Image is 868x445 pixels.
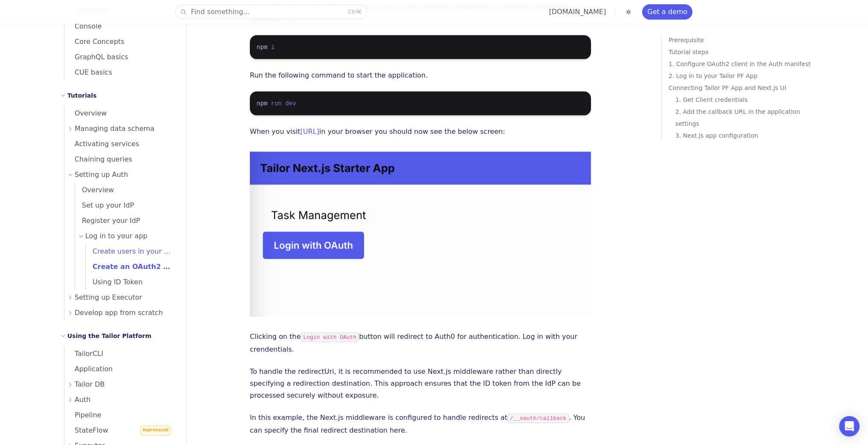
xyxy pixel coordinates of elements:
[64,350,103,358] span: TailorCLI
[75,394,91,406] span: Auth
[86,278,143,286] span: Using ID Token
[75,217,140,225] span: Register your IdP
[75,307,163,319] span: Develop app from scratch
[257,44,267,51] span: npm
[64,136,176,152] a: Activating services
[250,126,591,138] p: When you visit in your browser you should now see the below screen:
[301,332,359,342] code: Login with OAuth
[668,70,814,82] a: 2. Log in to your Tailor PF App
[85,230,148,242] span: Log in to your app
[257,100,267,107] span: npm
[675,94,814,106] a: 1. Get Client credentials
[642,4,692,20] a: Get a demo
[75,182,176,198] a: Overview
[64,38,124,46] span: Core Concepts
[507,413,569,423] code: /__oauth/callback
[75,186,114,194] span: Overview
[64,140,139,148] span: Activating services
[64,49,176,65] a: GraphQL basics
[285,100,296,107] span: dev
[623,7,634,17] button: Toggle dark mode
[668,58,814,70] a: 1. Configure OAuth2 client in the Auth manifest
[668,46,814,58] a: Tutorial steps
[64,68,112,76] span: CUE basics
[64,53,128,61] span: GraphQL basics
[75,213,176,228] a: Register your IdP
[64,152,176,167] a: Chaining queries
[549,8,606,16] a: [DOMAIN_NAME]
[64,34,176,49] a: Core Concepts
[250,366,591,402] p: To handle the redirectUri, it is recommended to use Next.js middleware rather than directly speci...
[64,423,176,438] a: StateFlowDeprecated
[64,346,176,361] a: TailorCLI
[75,201,134,209] span: Set up your IdP
[64,361,176,377] a: Application
[86,275,176,290] a: Using ID Token
[300,127,319,136] a: [URL]
[675,130,814,142] a: 3. Next.js app configuration
[75,379,105,390] span: Tailor DB
[250,151,591,318] img: Tutorials – Set up OAuth2 Client
[64,65,176,80] a: CUE basics
[358,9,362,15] kbd: K
[75,169,128,181] span: Setting up Auth
[64,407,176,423] a: Pipeline
[271,44,275,51] span: i
[67,331,151,341] h2: Using the Tailor Platform
[86,259,176,275] a: Create an OAuth2 client
[86,263,185,271] span: Create an OAuth2 client
[86,244,176,259] a: Create users in your app
[668,34,814,46] a: Prerequisite
[250,412,591,436] p: In this example, the Next.js middleware is configured to handle redirects at . You can specify th...
[67,90,97,101] h2: Tutorials
[176,5,367,19] button: Find something...CtrlK
[64,22,102,30] span: Console
[64,109,107,117] span: Overview
[64,365,113,373] span: Application
[675,106,814,130] a: 2. Add the callback URL in the application settings
[64,19,176,34] a: Console
[668,82,814,94] a: Connecting Tailor PF App and Next.js UI
[839,416,859,436] div: Open Intercom Messenger
[75,198,176,213] a: Set up your IdP
[271,100,282,107] span: run
[250,331,591,355] p: Clicking on the button will redirect to Auth0 for authentication. Log in with your crendentials.
[64,155,132,163] span: Chaining queries
[64,411,101,419] span: Pipeline
[75,292,142,303] span: Setting up Executor
[250,69,591,81] p: Run the following command to start the application.
[140,425,171,436] span: Deprecated
[86,247,176,255] span: Create users in your app
[64,426,108,434] span: StateFlow
[348,9,358,15] kbd: Ctrl
[64,106,176,121] a: Overview
[75,123,154,135] span: Managing data schema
